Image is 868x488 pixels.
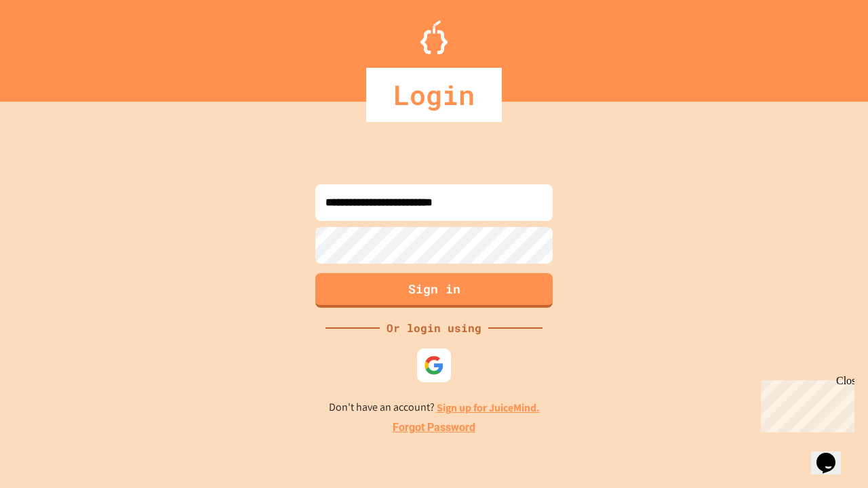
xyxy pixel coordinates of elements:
iframe: chat widget [811,434,854,474]
img: google-icon.svg [424,355,444,375]
button: Sign in [315,273,553,308]
div: Chat with us now!Close [5,5,94,86]
div: Login [366,68,502,122]
a: Sign up for JuiceMind. [437,401,540,415]
div: Or login using [380,320,488,336]
p: Don't have an account? [329,399,540,416]
a: Forgot Password [393,420,475,436]
img: Logo.svg [420,20,448,54]
iframe: chat widget [755,375,854,432]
